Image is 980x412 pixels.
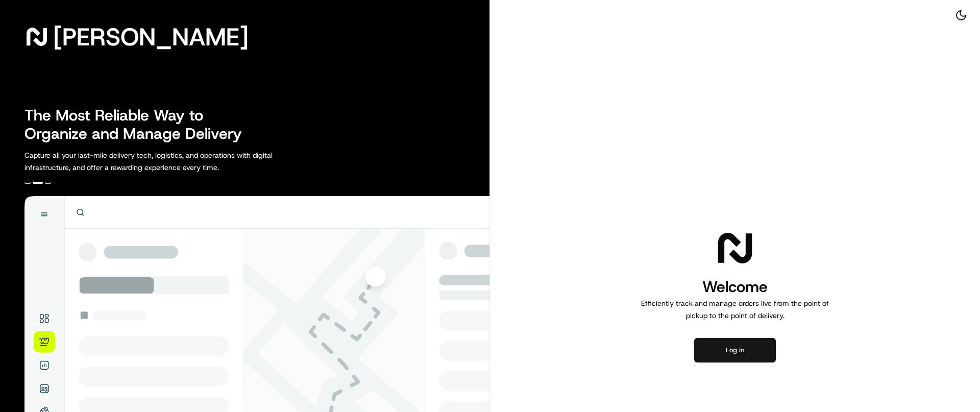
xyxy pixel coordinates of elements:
span: [PERSON_NAME] [53,27,249,47]
p: Efficiently track and manage orders live from the point of pickup to the point of delivery. [637,297,833,322]
p: Capture all your last-mile delivery tech, logistics, and operations with digital infrastructure, ... [24,149,318,174]
button: Log in [694,338,776,362]
h2: The Most Reliable Way to Organize and Manage Delivery [24,106,253,143]
h1: Welcome [637,277,833,297]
